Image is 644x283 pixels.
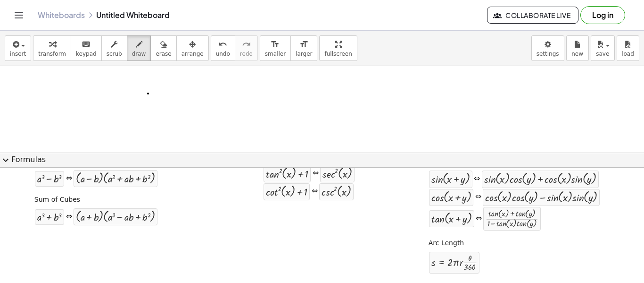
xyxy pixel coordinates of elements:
div: ⇔ [66,173,72,184]
i: undo [218,39,227,50]
button: undoundo [211,35,235,61]
div: ⇔ [475,192,481,203]
button: insert [5,35,31,61]
i: format_size [271,39,280,50]
span: erase [156,51,171,57]
button: fullscreen [319,35,357,61]
a: Whiteboards [38,10,85,20]
span: redo [240,51,253,57]
button: format_sizelarger [290,35,317,61]
button: draw [127,35,151,61]
span: scrub [107,51,122,57]
label: Arc Length [429,239,464,248]
button: load [617,35,639,61]
button: redoredo [235,35,258,61]
i: format_size [299,39,308,50]
button: Collaborate Live [487,7,578,24]
button: settings [531,35,564,61]
button: scrub [101,35,127,61]
div: ⇔ [66,212,72,223]
span: settings [537,51,559,57]
div: ⇔ [312,186,318,197]
label: Sum of Cubes [34,195,80,205]
span: undo [216,51,230,57]
span: insert [10,51,26,57]
div: ⇔ [313,168,319,179]
span: fullscreen [324,51,352,57]
span: smaller [265,51,286,57]
i: keyboard [82,39,91,50]
span: larger [296,51,312,57]
button: Toggle navigation [11,8,26,23]
span: save [596,51,609,57]
i: redo [242,39,251,50]
span: arrange [182,51,204,57]
button: save [591,35,615,61]
div: ⇔ [474,174,480,185]
button: erase [150,35,176,61]
span: keypad [76,51,97,57]
span: transform [38,51,66,57]
button: format_sizesmaller [260,35,291,61]
button: arrange [176,35,209,61]
button: transform [33,35,71,61]
button: Log in [580,6,625,24]
span: Collaborate Live [495,11,570,19]
div: ⇔ [476,214,482,224]
button: keyboardkeypad [71,35,102,61]
span: new [571,51,583,57]
span: draw [132,51,146,57]
button: new [566,35,589,61]
span: load [622,51,634,57]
